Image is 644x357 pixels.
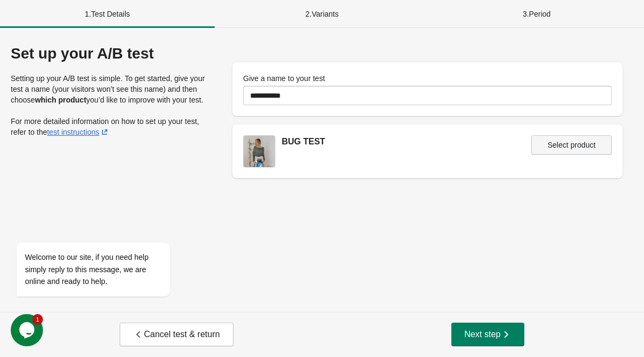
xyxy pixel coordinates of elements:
span: Select product [547,141,596,149]
div: BUG TEST [282,135,325,148]
iframe: chat widget [11,314,45,346]
a: test instructions [47,128,110,136]
iframe: chat widget [11,145,204,309]
label: Give a name to your test [243,73,325,84]
button: Select product [531,135,612,155]
span: Next step [464,329,511,340]
p: For more detailed information on how to set up your test, refer to the [11,116,211,137]
div: Set up your A/B test [11,45,211,62]
button: Next step [451,323,524,346]
strong: which product [35,96,86,104]
button: Cancel test & return [120,323,233,346]
p: Setting up your A/B test is simple. To get started, give your test a name (your visitors won’t se... [11,73,211,105]
span: Cancel test & return [133,329,219,340]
